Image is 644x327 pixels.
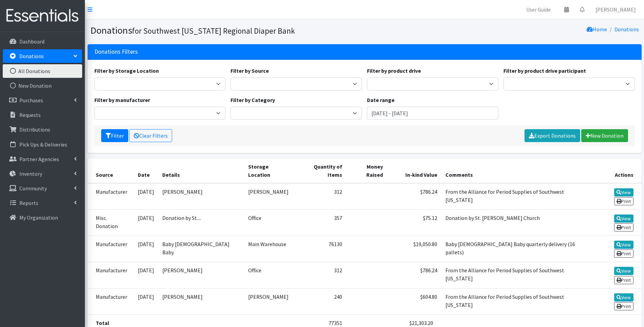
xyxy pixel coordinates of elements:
td: Donation by St.... [158,209,244,236]
a: View [614,241,633,249]
td: [PERSON_NAME] [158,288,244,314]
p: Requests [19,111,41,118]
td: From the Alliance for Period Supplies of Southwest [US_STATE] [441,183,591,210]
td: 240 [296,288,346,314]
input: January 1, 2011 - December 31, 2011 [367,107,498,120]
p: Partner Agencies [19,156,59,162]
th: Details [158,158,244,183]
a: View [614,214,633,223]
td: [DATE] [134,288,158,314]
a: Distributions [3,123,82,136]
td: Office [244,262,295,288]
p: Pick Ups & Deliveries [19,141,67,148]
a: Donations [614,26,639,33]
td: Main Warehouse [244,236,295,262]
td: Manufacturer [88,288,134,314]
a: Purchases [3,93,82,107]
p: Dashboard [19,38,44,45]
img: HumanEssentials [3,4,82,27]
label: Filter by manufacturer [94,96,150,104]
th: Date [134,158,158,183]
td: [DATE] [134,183,158,210]
a: Print [614,197,633,205]
h1: Donations [90,24,362,36]
td: Manufacturer [88,236,134,262]
p: Purchases [19,97,43,104]
td: Manufacturer [88,262,134,288]
a: New Donation [3,79,82,92]
a: [PERSON_NAME] [590,3,641,16]
td: 357 [296,209,346,236]
a: My Organization [3,211,82,224]
td: [DATE] [134,236,158,262]
p: Community [19,185,47,192]
p: Distributions [19,126,50,133]
a: Partner Agencies [3,152,82,166]
th: Money Raised [346,158,387,183]
td: 76130 [296,236,346,262]
a: All Donations [3,64,82,78]
a: New Donation [581,129,628,142]
p: My Organization [19,214,58,221]
td: $19,050.80 [387,236,441,262]
th: Actions [591,158,642,183]
h3: Donations Filters [94,48,138,55]
td: From the Alliance for Period Supplies of Southwest [US_STATE] [441,288,591,314]
td: Misc. Donation [88,209,134,236]
a: Clear Filters [129,129,172,142]
a: Print [614,249,633,258]
a: Reports [3,196,82,210]
label: Filter by Category [231,96,275,104]
a: Home [587,26,607,33]
p: Inventory [19,170,42,177]
td: Manufacturer [88,183,134,210]
label: Date range [367,96,394,104]
a: Print [614,223,633,231]
a: Export Donations [525,129,580,142]
td: $75.12 [387,209,441,236]
td: [PERSON_NAME] [244,288,295,314]
label: Filter by Source [231,67,269,75]
a: View [614,293,633,302]
a: View [614,267,633,275]
label: Filter by Storage Location [94,67,159,75]
td: From the Alliance for Period Supplies of Southwest [US_STATE] [441,262,591,288]
label: Filter by product drive participant [503,67,586,75]
th: In-kind Value [387,158,441,183]
a: Community [3,182,82,195]
a: Inventory [3,167,82,180]
button: Filter [101,129,128,142]
th: Comments [441,158,591,183]
td: Baby [DEMOGRAPHIC_DATA] Baby quarterly delivery (16 pallets) [441,236,591,262]
td: $604.80 [387,288,441,314]
th: Quantity of Items [296,158,346,183]
a: Donations [3,49,82,63]
td: [PERSON_NAME] [244,183,295,210]
td: Office [244,209,295,236]
a: Dashboard [3,35,82,48]
td: [DATE] [134,262,158,288]
p: Donations [19,53,44,59]
th: Source [88,158,134,183]
td: $786.24 [387,183,441,210]
label: Filter by product drive [367,67,421,75]
a: User Guide [521,3,556,16]
td: 312 [296,183,346,210]
a: Requests [3,108,82,122]
td: [DATE] [134,209,158,236]
small: for Southwest [US_STATE] Regional Diaper Bank [132,26,295,36]
td: [PERSON_NAME] [158,183,244,210]
a: Print [614,302,633,310]
th: Storage Location [244,158,295,183]
td: $786.24 [387,262,441,288]
td: Donation by St. [PERSON_NAME] Church [441,209,591,236]
a: View [614,188,633,196]
td: Baby [DEMOGRAPHIC_DATA] Baby [158,236,244,262]
a: Pick Ups & Deliveries [3,138,82,151]
td: [PERSON_NAME] [158,262,244,288]
td: 312 [296,262,346,288]
a: Print [614,276,633,284]
p: Reports [19,200,38,206]
strong: Total [96,320,109,326]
